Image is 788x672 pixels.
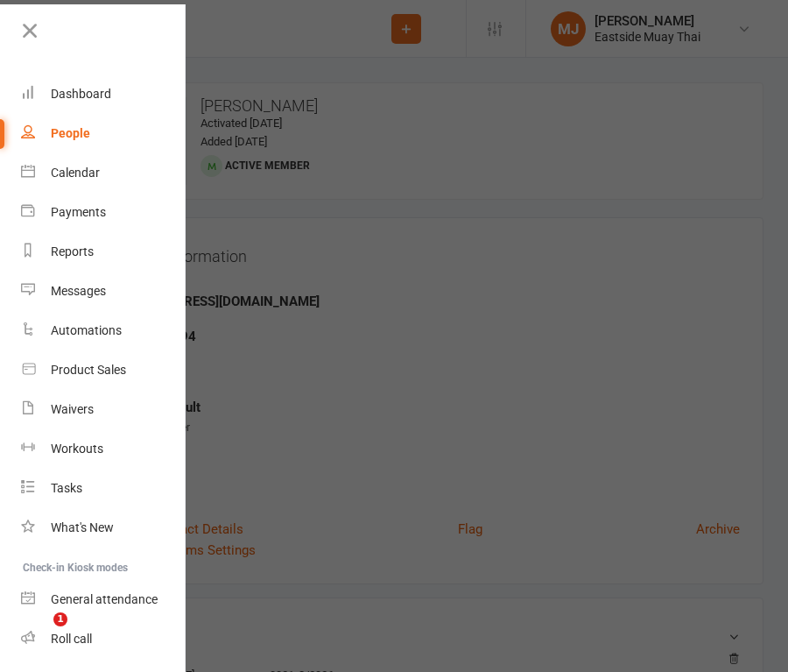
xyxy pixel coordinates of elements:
[21,232,186,272] a: Reports
[21,272,186,311] a: Messages
[53,612,67,626] span: 1
[21,429,186,469] a: Workouts
[51,402,94,416] div: Waivers
[21,508,186,548] a: What's New
[21,114,186,153] a: People
[51,126,90,140] div: People
[51,592,158,606] div: General attendance
[21,350,186,390] a: Product Sales
[51,284,106,298] div: Messages
[51,363,126,377] div: Product Sales
[51,205,106,219] div: Payments
[51,323,122,337] div: Automations
[21,390,186,429] a: Waivers
[21,580,186,619] a: General attendance kiosk mode
[21,74,186,114] a: Dashboard
[21,153,186,193] a: Calendar
[51,632,92,646] div: Roll call
[51,520,114,534] div: What's New
[18,612,60,654] iframe: Intercom live chat
[51,166,100,180] div: Calendar
[21,311,186,350] a: Automations
[21,193,186,232] a: Payments
[51,244,94,258] div: Reports
[21,619,186,659] a: Roll call
[51,442,103,456] div: Workouts
[21,469,186,508] a: Tasks
[51,481,82,495] div: Tasks
[51,87,111,101] div: Dashboard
